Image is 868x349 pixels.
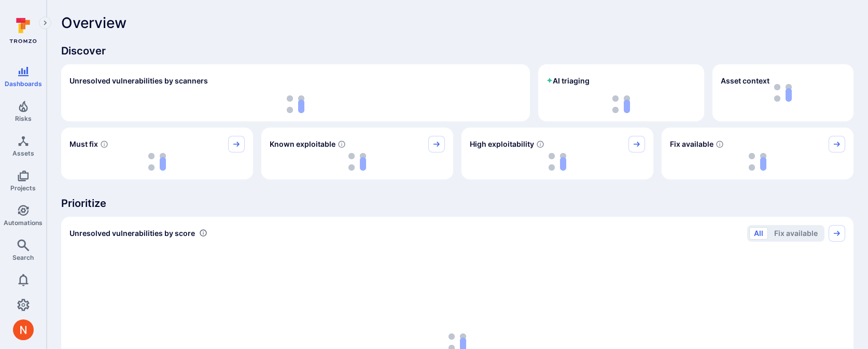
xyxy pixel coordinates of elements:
span: Assets [12,149,34,157]
h2: Unresolved vulnerabilities by scanners [69,76,208,86]
span: Asset context [721,76,769,86]
i: Expand navigation menu [41,19,49,27]
svg: Vulnerabilities with fix available [716,140,724,148]
span: Dashboards [5,80,42,88]
span: Discover [61,44,853,58]
span: Risks [15,115,32,122]
div: Known exploitable [261,128,453,179]
span: Fix available [670,139,713,149]
img: ACg8ocIprwjrgDQnDsNSk9Ghn5p5-B8DpAKWoJ5Gi9syOE4K59tr4Q=s96-c [13,319,34,340]
button: All [749,227,768,240]
img: Loading... [749,153,766,171]
span: Unresolved vulnerabilities by score [69,228,195,239]
img: Loading... [612,95,630,113]
div: Fix available [662,128,853,179]
div: High exploitability [461,128,653,179]
span: Projects [10,184,36,192]
div: Must fix [61,128,253,179]
h2: AI triaging [547,76,590,86]
span: Automations [4,219,43,227]
svg: Confirmed exploitable by KEV [338,140,346,148]
span: Overview [61,15,127,31]
span: Search [12,254,34,261]
button: Fix available [769,227,822,240]
span: Known exploitable [270,139,335,149]
img: Loading... [348,153,366,171]
div: Neeren Patki [13,319,34,340]
img: Loading... [549,153,566,171]
svg: EPSS score ≥ 0.7 [536,140,544,148]
img: Loading... [287,95,304,113]
div: loading spinner [670,152,845,171]
div: loading spinner [470,152,645,171]
div: loading spinner [69,95,522,113]
span: Must fix [69,139,98,149]
svg: Risk score >=40 , missed SLA [100,140,108,148]
img: Loading... [148,153,166,171]
div: loading spinner [270,152,445,171]
div: loading spinner [547,95,696,113]
span: Prioritize [61,196,853,211]
button: Expand navigation menu [39,17,51,29]
span: High exploitability [470,139,534,149]
div: Number of vulnerabilities in status 'Open' 'Triaged' and 'In process' grouped by score [199,228,207,239]
div: loading spinner [69,152,245,171]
